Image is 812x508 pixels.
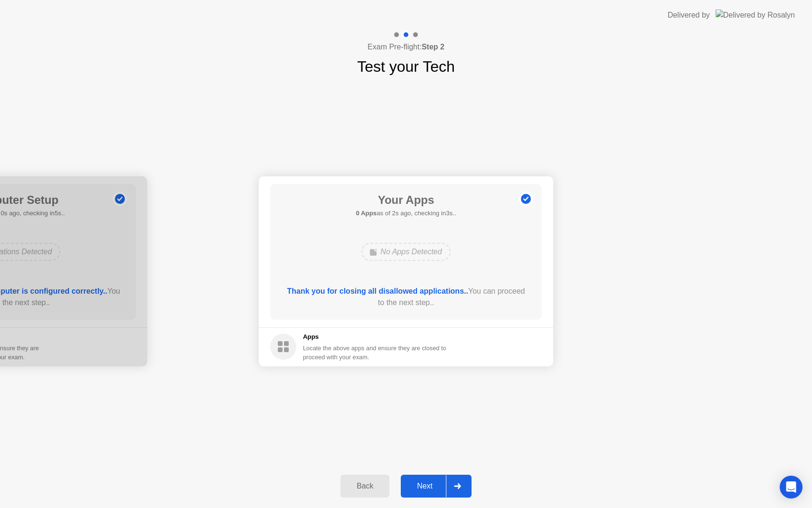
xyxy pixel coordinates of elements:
[284,286,529,308] div: You can proceed to the next step..
[303,344,447,362] div: Locate the above apps and ensure they are closed to proceed with your exam.
[340,475,389,498] button: Back
[668,10,710,21] div: Delivered by
[716,10,795,20] img: Delivered by Rosalyn
[356,209,456,218] h5: as of 2s ago, checking in3s..
[343,482,387,490] div: Back
[303,332,447,342] h5: Apps
[287,287,468,295] b: Thank you for closing all disallowed applications..
[357,55,455,78] h1: Test your Tech
[780,476,803,498] div: Open Intercom Messenger
[404,482,446,490] div: Next
[401,475,472,498] button: Next
[356,192,456,209] h1: Your Apps
[361,243,450,261] div: No Apps Detected
[368,41,444,53] h4: Exam Pre-flight:
[356,210,377,217] b: 0 Apps
[422,43,444,51] b: Step 2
